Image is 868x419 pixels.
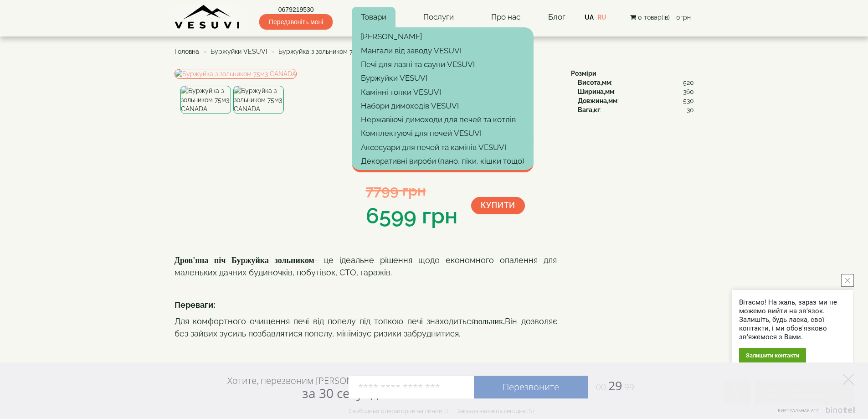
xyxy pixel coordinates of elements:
button: 0 товар(ів) - 0грн [627,12,693,22]
a: Комплектуючі для печей VESUVI [352,126,534,140]
span: :99 [622,381,634,393]
a: Аксесуари для печей та камінів VESUVI [352,140,534,154]
b: Розміри [571,70,596,77]
a: Перезвоните [474,376,588,398]
a: Головна [175,48,199,55]
img: Буржуйка з зольником 75м3 CANADA [233,86,284,114]
img: content [175,5,241,30]
a: RU [597,14,606,21]
a: Буржуйки VESUVI [211,48,267,55]
span: Буржуйка з зольником 75м3 [GEOGRAPHIC_DATA] [278,48,430,55]
a: Послуги [414,7,463,28]
div: Хотите, перезвоним [PERSON_NAME] [227,375,384,400]
div: : [578,87,694,96]
span: Передзвоніть мені [259,14,333,30]
div: Свободных операторов на линии: 5 Заказов звонков сегодня: 5+ [349,407,535,414]
a: Буржуйки VESUVI [352,71,534,85]
a: Про нас [482,7,529,28]
b: Ширина,мм [578,88,614,95]
div: : [578,105,694,114]
span: 530 [683,96,694,105]
div: 7799 грн [366,180,457,201]
div: Залишити контакти [739,348,806,363]
button: close button [841,274,854,287]
font: зольник. [475,317,505,326]
span: 360 [683,87,694,96]
a: UA [585,14,594,21]
a: Камінні топки VESUVI [352,85,534,99]
div: : [578,78,694,87]
b: Висота,мм [578,79,611,86]
span: 0 товар(ів) - 0грн [638,14,691,21]
font: Дров'яна піч Буржуйка зольником [175,256,314,265]
b: Вага,кг [578,106,600,114]
a: Товари [352,7,395,28]
a: Печі для лазні та сауни VESUVI [352,57,534,71]
b: Переваги: [175,300,215,310]
a: Мангали від заводу VESUVI [352,44,534,57]
a: Декоративні вироби (пано, піки, кішки тощо) [352,154,534,168]
p: Для комфортного очищення печі від попелу під топкою печі знаходиться Він дозволяє без зайвих зуси... [175,316,557,339]
span: 520 [683,78,694,87]
img: Буржуйка з зольником 75м3 CANADA [180,86,231,114]
span: за 30 секунд? [302,384,384,402]
a: Блог [548,12,565,21]
span: 29 [588,377,634,394]
p: - це ідеальне рішення щодо економного опалення для маленьких дачних будиночків, побутівок, СТО, г... [175,254,557,278]
span: Виртуальная АТС [778,408,820,414]
span: 30 [687,105,694,114]
a: Виртуальная АТС [772,407,857,419]
a: Набори димоходів VESUVI [352,99,534,113]
a: [PERSON_NAME] [352,30,534,43]
b: Довжина,мм [578,97,617,104]
div: : [578,96,694,105]
img: Буржуйка з зольником 75м3 CANADA [175,69,297,79]
div: 6599 грн [366,201,457,232]
span: 00: [596,381,608,393]
a: Нержавіючі димоходи для печей та котлів [352,113,534,126]
a: 0679219530 [259,5,333,14]
button: Купити [471,197,525,214]
div: Вітаємо! На жаль, зараз ми не можемо вийти на зв'язок. Залишіть, будь ласка, свої контакти, і ми ... [739,298,846,341]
